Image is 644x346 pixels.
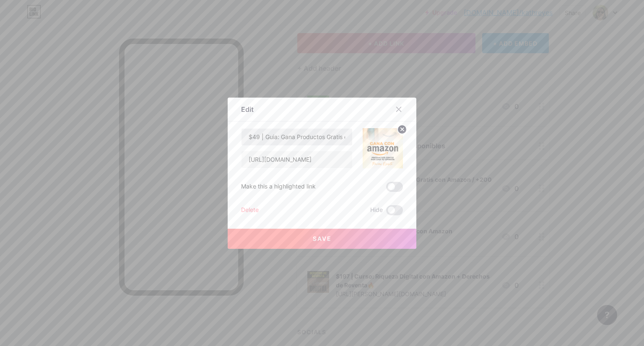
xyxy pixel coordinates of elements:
div: Make this a highlighted link [241,182,316,192]
span: Hide [370,205,383,215]
span: Save [313,235,332,242]
input: URL [241,151,352,168]
div: Edit [241,104,254,114]
img: link_thumbnail [363,128,403,168]
div: Delete [241,205,259,215]
button: Save [228,229,416,249]
input: Title [241,129,352,145]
